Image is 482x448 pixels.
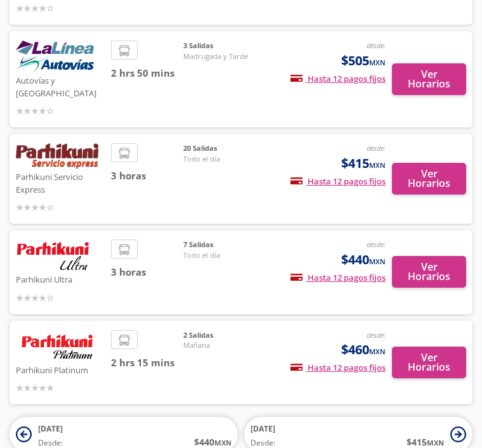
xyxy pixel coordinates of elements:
span: $505 [341,51,386,70]
span: Todo el día [183,250,272,261]
span: 2 hrs 15 mins [111,355,183,370]
span: [DATE] [38,423,63,434]
em: desde: [367,143,386,153]
span: $415 [341,154,386,173]
p: Parhikuni Servicio Express [16,169,105,196]
em: desde: [367,41,386,50]
button: Ver Horarios [392,347,466,378]
button: Ver Horarios [392,63,466,95]
span: Hasta 12 pagos fijos [290,272,386,283]
small: MXN [214,438,231,447]
span: Mañana [183,340,272,351]
small: MXN [369,257,386,266]
span: Hasta 12 pagos fijos [290,176,386,187]
img: Parhikuni Servicio Express [16,143,98,169]
span: 3 horas [111,265,183,279]
img: Parhikuni Ultra [16,240,89,271]
span: 3 horas [111,169,183,183]
button: Ver Horarios [392,256,466,288]
span: Hasta 12 pagos fijos [290,73,386,84]
img: Parhikuni Platinum [16,330,98,362]
span: [DATE] [251,423,275,434]
p: Parhikuni Platinum [16,362,105,377]
img: Autovías y La Línea [16,41,94,72]
span: Todo el día [183,154,272,165]
p: Autovías y [GEOGRAPHIC_DATA] [16,72,105,99]
small: MXN [369,58,386,67]
span: 2 hrs 50 mins [111,66,183,80]
span: 7 Salidas [183,240,272,250]
small: MXN [427,438,444,447]
span: 3 Salidas [183,41,272,51]
span: Madrugada y Tarde [183,51,272,62]
small: MXN [369,347,386,356]
span: 2 Salidas [183,330,272,341]
span: 20 Salidas [183,143,272,154]
p: Parhikuni Ultra [16,271,105,286]
span: Hasta 12 pagos fijos [290,362,386,373]
em: desde: [367,240,386,249]
button: Ver Horarios [392,163,466,195]
em: desde: [367,330,386,340]
small: MXN [369,160,386,170]
span: $460 [341,340,386,359]
span: $440 [341,250,386,269]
